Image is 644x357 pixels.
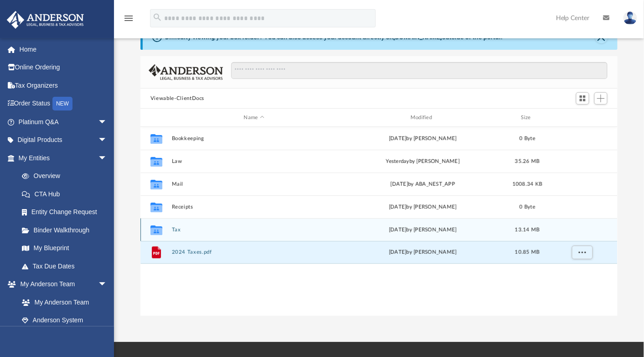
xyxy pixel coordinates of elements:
[515,159,540,164] span: 35.26 MB
[386,159,409,164] span: yesterday
[172,249,337,255] button: 2024 Taxes.pdf
[6,58,121,77] a: Online Ordering
[123,17,134,24] a: menu
[231,62,608,79] input: Search files and folders
[140,127,618,316] div: grid
[172,227,337,233] button: Tax
[13,311,116,330] a: Anderson System
[152,12,162,22] i: search
[172,204,337,210] button: Receipts
[389,250,407,255] span: [DATE]
[4,11,87,29] img: Anderson Advisors Platinum Portal
[6,40,121,58] a: Home
[13,221,121,239] a: Binder Walkthrough
[6,149,121,167] a: My Entitiesarrow_drop_down
[13,257,121,275] a: Tax Due Dates
[172,181,337,187] button: Mail
[123,13,134,24] i: menu
[515,227,540,232] span: 13.14 MB
[340,114,505,122] div: Modified
[594,92,608,105] button: Add
[172,158,337,164] button: Law
[13,293,112,311] a: My Anderson Team
[515,250,540,255] span: 10.85 MB
[98,275,116,294] span: arrow_drop_down
[145,114,167,122] div: id
[550,114,613,122] div: id
[513,182,543,187] span: 1008.34 KB
[13,185,121,203] a: CTA Hub
[509,114,546,122] div: Size
[172,136,337,142] button: Bookkeeping
[341,157,505,166] div: by [PERSON_NAME]
[98,149,116,168] span: arrow_drop_down
[6,94,121,113] a: Order StatusNEW
[341,226,505,234] div: [DATE] by [PERSON_NAME]
[6,76,121,94] a: Tax Organizers
[13,203,121,221] a: Entity Change Request
[519,136,535,141] span: 0 Byte
[341,135,505,143] div: [DATE] by [PERSON_NAME]
[393,33,442,41] a: [DOMAIN_NAME]
[623,11,637,25] img: User Pic
[341,248,505,257] div: by [PERSON_NAME]
[519,205,535,210] span: 0 Byte
[151,94,204,103] button: Viewable-ClientDocs
[576,92,590,105] button: Switch to Grid View
[6,113,121,131] a: Platinum Q&Aarrow_drop_down
[52,97,73,110] div: NEW
[171,114,337,122] div: Name
[98,131,116,150] span: arrow_drop_down
[98,113,116,131] span: arrow_drop_down
[13,239,116,257] a: My Blueprint
[341,203,505,211] div: [DATE] by [PERSON_NAME]
[6,275,116,294] a: My Anderson Teamarrow_drop_down
[341,180,505,189] div: [DATE] by ABA_NEST_APP
[6,131,121,149] a: Digital Productsarrow_drop_down
[13,167,121,185] a: Overview
[572,246,593,259] button: More options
